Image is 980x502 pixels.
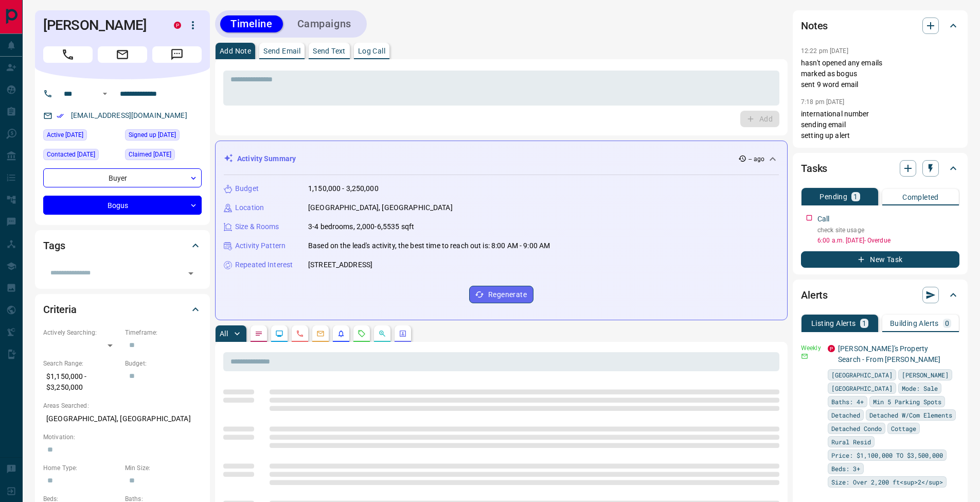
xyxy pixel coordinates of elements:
p: Size & Rooms [235,221,279,232]
p: $1,150,000 - $3,250,000 [43,368,120,396]
p: Budget: [125,359,202,368]
p: Add Note [220,47,251,55]
p: 3-4 bedrooms, 2,000-6,5535 sqft [308,221,414,232]
div: property.ca [828,345,835,352]
div: Tags [43,233,202,258]
span: Baths: 4+ [831,396,864,407]
span: Cottage [891,423,916,434]
a: [PERSON_NAME]'s Property Search - From [PERSON_NAME] [838,344,941,363]
span: Beds: 3+ [831,463,860,474]
p: Based on the lead's activity, the best time to reach out is: 8:00 AM - 9:00 AM [308,240,550,251]
p: Send Email [263,47,300,55]
p: 12:22 pm [DATE] [801,47,848,55]
svg: Opportunities [378,330,386,338]
p: hasn't opened any emails marked as bogus sent 9 word email [801,58,959,90]
div: Mon Aug 18 2025 [43,129,120,144]
p: Budget [235,183,259,194]
div: Notes [801,13,959,38]
span: [PERSON_NAME] [902,370,949,380]
p: international number sending email setting up alert [801,109,959,141]
p: 7:18 pm [DATE] [801,98,845,106]
h2: Tasks [801,160,827,177]
span: Claimed [DATE] [129,149,171,160]
p: [STREET_ADDRESS] [308,259,372,270]
p: [GEOGRAPHIC_DATA], [GEOGRAPHIC_DATA] [308,202,453,213]
span: Detached W/Com Elements [869,410,952,420]
span: Min 5 Parking Spots [873,396,941,407]
span: Detached Condo [831,423,882,434]
span: Size: Over 2,200 ft<sup>2</sup> [831,477,943,487]
div: Bogus [43,196,202,215]
button: Open [184,266,198,281]
p: 0 [945,320,949,327]
h2: Alerts [801,287,828,303]
div: Mon Aug 18 2025 [125,149,202,163]
button: Open [99,88,111,100]
p: -- ago [749,154,764,164]
p: Listing Alerts [811,320,856,327]
p: Send Text [313,47,346,55]
h1: [PERSON_NAME] [43,17,158,33]
p: 6:00 a.m. [DATE] - Overdue [817,236,959,245]
p: All [220,330,228,337]
svg: Listing Alerts [337,330,345,338]
p: Weekly [801,343,822,353]
span: Price: $1,100,000 TO $3,500,000 [831,450,943,460]
svg: Calls [296,330,304,338]
div: Buyer [43,168,202,187]
svg: Lead Browsing Activity [275,330,283,338]
p: Completed [902,194,939,201]
p: Timeframe: [125,328,202,337]
a: [EMAIL_ADDRESS][DOMAIN_NAME] [71,111,187,119]
p: [GEOGRAPHIC_DATA], [GEOGRAPHIC_DATA] [43,410,202,427]
span: Detached [831,410,860,420]
span: Signed up [DATE] [129,130,176,140]
button: New Task [801,251,959,268]
p: 1 [862,320,866,327]
svg: Requests [358,330,366,338]
p: Actively Searching: [43,328,120,337]
h2: Notes [801,18,828,34]
div: Tasks [801,156,959,181]
p: Call [817,214,830,224]
span: [GEOGRAPHIC_DATA] [831,370,893,380]
span: Active [DATE] [47,130,83,140]
div: Mon Aug 18 2025 [125,129,202,144]
svg: Emails [316,330,325,338]
p: check site usage [817,226,959,235]
button: Campaigns [287,15,362,32]
p: Home Type: [43,463,120,473]
p: Activity Pattern [235,240,286,251]
p: Search Range: [43,359,120,368]
p: Min Size: [125,463,202,473]
p: Repeated Interest [235,259,293,270]
p: Areas Searched: [43,401,202,410]
span: Email [98,46,147,63]
svg: Agent Actions [399,330,407,338]
p: Motivation: [43,432,202,442]
div: Alerts [801,283,959,307]
p: Activity Summary [237,153,296,164]
p: Location [235,202,264,213]
span: Call [43,46,93,63]
h2: Tags [43,237,65,254]
p: 1,150,000 - 3,250,000 [308,183,379,194]
svg: Email [801,353,808,360]
div: property.ca [174,22,181,29]
p: Log Call [358,47,385,55]
svg: Notes [255,330,263,338]
p: Pending [819,193,847,200]
button: Timeline [220,15,283,32]
span: Rural Resid [831,437,871,447]
div: Activity Summary-- ago [224,149,779,168]
svg: Email Verified [57,112,64,119]
div: Mon Aug 25 2025 [43,149,120,163]
span: Mode: Sale [902,383,938,393]
div: Criteria [43,297,202,322]
p: 1 [853,193,858,200]
h2: Criteria [43,301,77,318]
span: [GEOGRAPHIC_DATA] [831,383,893,393]
span: Contacted [DATE] [47,149,95,160]
span: Message [152,46,202,63]
button: Regenerate [469,286,533,303]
